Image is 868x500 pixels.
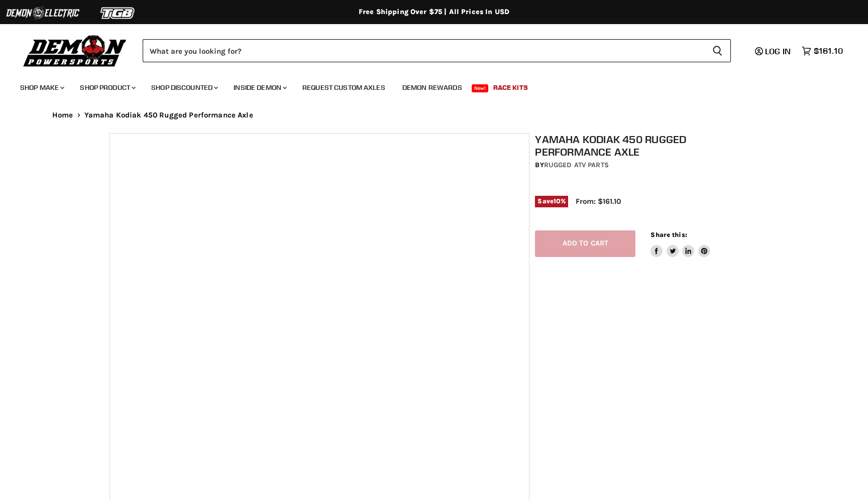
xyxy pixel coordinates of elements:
img: Demon Powersports [20,33,130,68]
div: by [535,160,764,171]
a: Demon Rewards [395,77,470,98]
a: $161.10 [797,44,848,58]
a: Shop Make [13,77,70,98]
span: Log in [765,46,791,56]
div: Free Shipping Over $75 | All Prices In USD [32,8,836,17]
ul: Main menu [13,73,840,98]
a: Inside Demon [226,77,293,98]
button: Search [704,39,731,62]
form: Product [143,39,731,62]
a: Home [52,111,73,119]
span: 10 [554,197,561,205]
a: Rugged ATV Parts [544,161,609,169]
nav: Breadcrumbs [32,111,836,119]
a: Shop Discounted [144,77,224,98]
span: $161.10 [814,46,843,56]
a: Request Custom Axles [295,77,393,98]
h1: Yamaha Kodiak 450 Rugged Performance Axle [535,133,764,158]
input: Search [143,39,704,62]
aside: Share this: [650,230,710,257]
a: Shop Product [72,77,142,98]
span: Share this: [650,231,687,238]
span: Save % [535,196,568,207]
img: Demon Electric Logo 2 [5,4,80,23]
span: New! [472,84,489,92]
a: Race Kits [486,77,535,98]
img: TGB Logo 2 [80,4,156,23]
a: Log in [750,47,797,56]
span: Yamaha Kodiak 450 Rugged Performance Axle [84,111,253,119]
span: From: $161.10 [576,197,621,206]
